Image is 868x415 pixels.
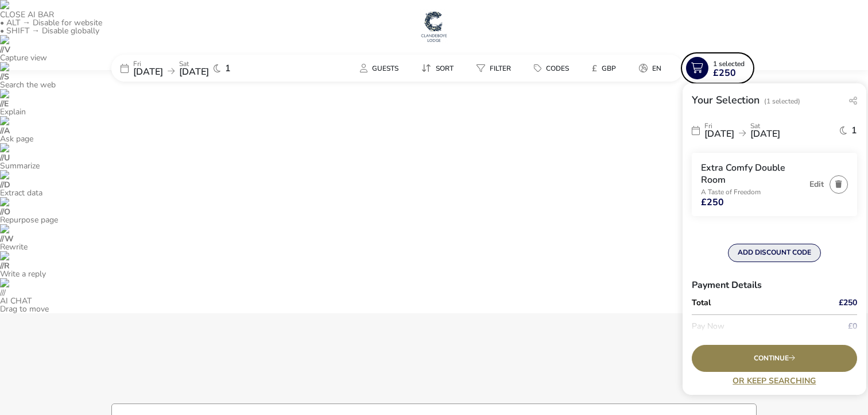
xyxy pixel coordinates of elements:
[692,345,857,372] div: Continue
[692,335,824,352] p: Pay Later
[692,318,824,335] p: Pay Now
[754,355,795,362] span: Continue
[692,376,857,385] a: Or Keep Searching
[848,322,857,331] span: £0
